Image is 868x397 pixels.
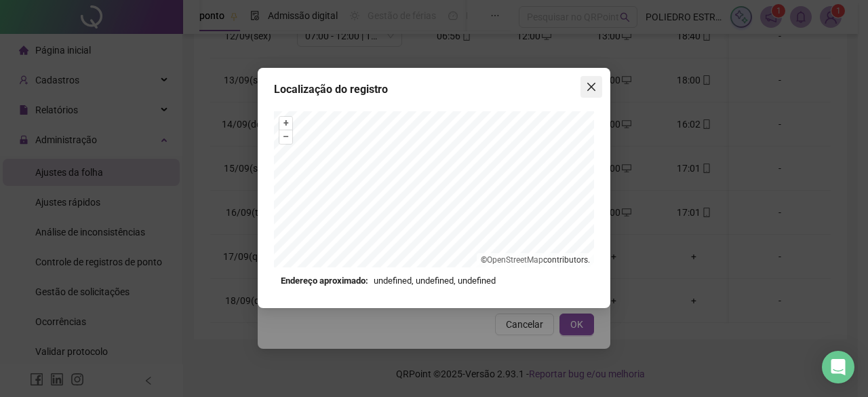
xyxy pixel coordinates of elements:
[281,274,587,288] div: undefined, undefined, undefined
[279,117,292,130] button: +
[580,76,602,98] button: Close
[279,130,292,143] button: –
[281,274,368,288] strong: Endereço aproximado:
[487,255,543,265] a: OpenStreetMap
[586,81,597,92] span: close
[481,255,590,265] li: © contributors.
[274,81,594,98] div: Localização do registro
[822,351,854,383] div: Open Intercom Messenger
